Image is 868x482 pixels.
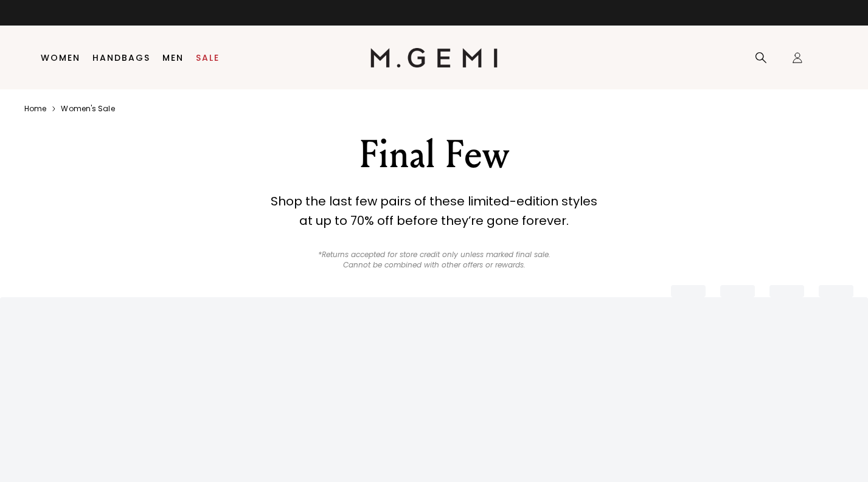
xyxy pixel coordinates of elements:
[196,53,220,63] a: Sale
[311,250,557,270] p: *Returns accepted for store credit only unless marked final sale. Cannot be combined with other o...
[61,104,114,114] a: Women's sale
[209,133,660,177] div: Final Few
[92,53,150,63] a: Handbags
[271,193,597,229] strong: Shop the last few pairs of these limited-edition styles at up to 70% off before they’re gone fore...
[41,53,80,63] a: Women
[24,104,46,114] a: Home
[162,53,184,63] a: Men
[370,48,498,67] img: M.Gemi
